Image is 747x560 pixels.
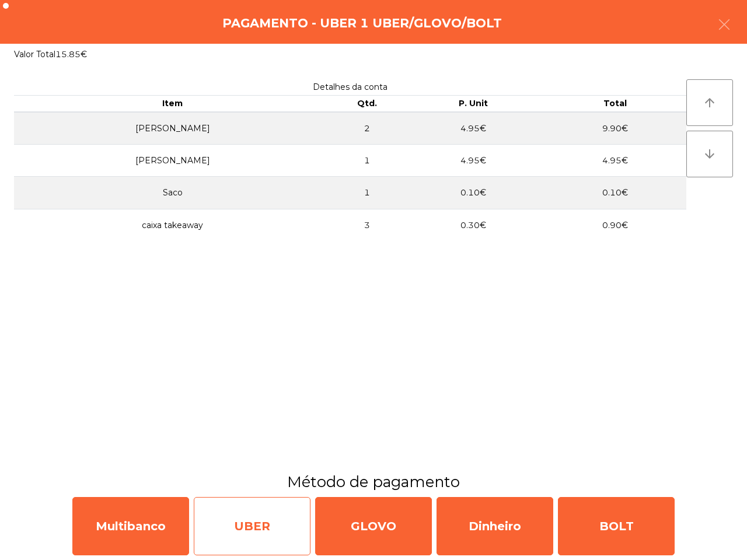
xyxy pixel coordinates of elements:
h3: Método de pagamento [9,471,738,492]
div: Multibanco [72,497,189,555]
td: 3 [331,209,403,241]
td: 4.95€ [402,112,544,145]
button: arrow_downward [686,131,733,177]
td: [PERSON_NAME] [14,112,331,145]
div: GLOVO [315,497,432,555]
td: 4.95€ [402,145,544,177]
div: UBER [194,497,310,555]
td: [PERSON_NAME] [14,145,331,177]
span: Detalhes da conta [313,82,388,92]
td: 4.95€ [544,145,686,177]
td: 0.10€ [402,177,544,209]
td: caixa takeaway [14,209,331,241]
td: 1 [331,145,403,177]
th: Item [14,96,331,112]
div: Dinheiro [437,497,553,555]
th: P. Unit [402,96,544,112]
span: 15.85€ [55,49,87,60]
th: Qtd. [331,96,403,112]
td: 0.90€ [544,209,686,241]
th: Total [544,96,686,112]
i: arrow_downward [703,147,717,161]
td: 1 [331,177,403,209]
td: 9.90€ [544,112,686,145]
td: Saco [14,177,331,209]
td: 0.30€ [402,209,544,241]
h4: Pagamento - Uber 1 Uber/Glovo/Bolt [222,15,502,32]
button: arrow_upward [686,79,733,126]
span: Valor Total [14,49,55,60]
div: BOLT [558,497,675,555]
i: arrow_upward [703,96,717,110]
td: 2 [331,112,403,145]
td: 0.10€ [544,177,686,209]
